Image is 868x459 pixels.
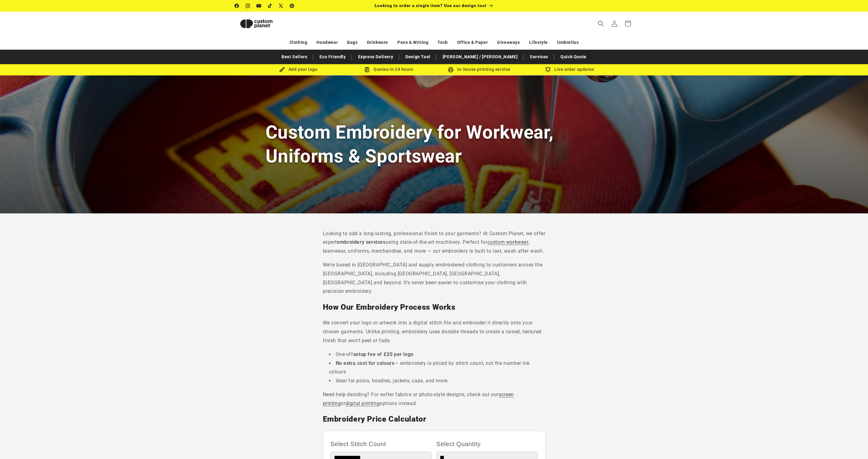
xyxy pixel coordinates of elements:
label: Select Stitch Count [331,438,432,449]
summary: Search [594,17,608,30]
img: Order Updates Icon [364,67,370,72]
a: Headwear [316,37,338,48]
p: Need help deciding? For softer fabrics or photo-style designs, check out our or options instead. [323,390,545,408]
p: We convert your logo or artwork into a digital stitch file and embroider it directly onto your ch... [323,319,545,345]
a: Tech [438,37,448,48]
div: In-house printing service [434,66,525,73]
iframe: Chat Widget [837,430,868,459]
a: Lifestyle [529,37,548,48]
a: Quick Quote [557,52,590,62]
a: Services [527,52,551,62]
div: Add your logo [253,66,344,73]
li: One-off [329,350,545,359]
img: Order updates [545,67,551,72]
a: Pens & Writing [397,37,428,48]
a: Express Delivery [355,52,396,62]
strong: setup fee of £20 per logo [353,351,414,357]
img: Custom Planet [235,14,278,33]
a: Drinkware [367,37,388,48]
h2: Embroidery Price Calculator [323,414,545,424]
strong: No extra cost for colours [336,360,395,366]
h2: How Our Embroidery Process Works [323,302,545,312]
a: custom workwear [488,239,528,245]
label: Select Quantity [436,438,538,449]
li: — embroidery is priced by stitch count, not the number ink colours [329,359,545,377]
img: Brush Icon [279,67,285,72]
a: Eco Friendly [316,52,349,62]
strong: embroidery services [337,239,385,245]
img: In-house printing [448,67,453,72]
a: Umbrellas [557,37,579,48]
a: Custom Planet [232,12,298,36]
a: digital printing [346,400,380,406]
a: Office & Paper [457,37,488,48]
span: Looking to order a single item? Use our design tool [375,3,487,8]
a: Design Tool [402,52,434,62]
p: We’re based in [GEOGRAPHIC_DATA] and supply embroidered clothing to customers across the [GEOGRAP... [323,261,545,296]
li: Ideal for polos, hoodies, jackets, caps, and more [329,377,545,385]
div: Live order updates [525,66,615,73]
a: Best Sellers [278,52,310,62]
h1: Custom Embroidery for Workwear, Uniforms & Sportswear [266,120,603,168]
a: Clothing [289,37,308,48]
a: Giveaways [497,37,520,48]
div: Quotes in 24 hours [344,66,434,73]
a: Bags [347,37,358,48]
p: Looking to add a long-lasting, professional finish to your garments? At Custom Planet, we offer e... [323,229,545,256]
a: [PERSON_NAME] / [PERSON_NAME] [440,52,521,62]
